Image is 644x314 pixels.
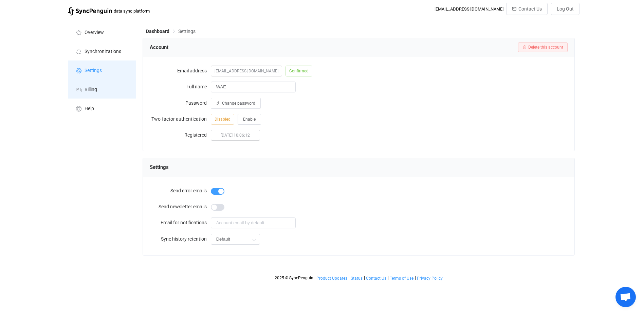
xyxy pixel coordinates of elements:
a: Open chat [615,287,636,307]
span: | [388,276,389,280]
label: Sync history retention [150,232,211,246]
span: Product Updates [316,276,347,281]
span: data sync platform [114,8,150,14]
label: Email for notifications [150,216,211,229]
label: Password [150,96,211,110]
a: Contact Us [366,276,387,281]
span: | [349,276,350,280]
div: Breadcrumb [146,29,196,34]
button: Change password [211,98,261,109]
input: Account email by default [211,217,296,228]
span: Billing [85,87,97,92]
span: | [112,6,114,16]
a: Settings [68,60,136,80]
a: Billing [68,80,136,99]
span: | [364,276,365,280]
span: 2025 © SyncPenguin [275,276,313,280]
span: Synchronizations [85,49,121,54]
span: | [415,276,416,280]
span: Enable [243,117,256,122]
span: Disabled [211,114,234,125]
span: Privacy Policy [417,276,443,281]
span: Contact Us [366,276,386,281]
span: Contact Us [518,6,542,12]
input: Select [211,234,260,245]
label: Registered [150,128,211,142]
label: Send error emails [150,184,211,197]
label: Full name [150,80,211,93]
button: Delete this account [518,42,568,52]
span: Delete this account [528,45,563,50]
label: Two-factor authentication [150,112,211,126]
span: Settings [85,68,102,73]
span: | [314,276,315,280]
div: [EMAIL_ADDRESS][DOMAIN_NAME] [435,6,503,12]
label: Email address [150,64,211,77]
button: Log Out [551,3,579,15]
span: Overview [85,30,104,35]
a: Status [350,276,363,281]
button: Enable [238,114,261,125]
button: Contact Us [506,3,548,15]
span: Dashboard [146,29,169,34]
span: [DATE] 10:06:12 [211,130,260,141]
span: Help [85,106,94,111]
span: Change password [222,101,255,106]
a: Overview [68,22,136,41]
span: Settings [150,162,169,172]
a: Privacy Policy [417,276,443,281]
a: Terms of Use [389,276,414,281]
img: syncpenguin.svg [68,7,112,16]
a: |data sync platform [68,6,150,16]
span: Status [351,276,363,281]
a: Synchronizations [68,41,136,60]
a: Help [68,99,136,118]
span: Terms of Use [390,276,413,281]
label: Send newsletter emails [150,200,211,213]
span: Settings [178,29,196,34]
span: Confirmed [286,66,312,76]
span: Account [150,42,168,52]
span: [EMAIL_ADDRESS][DOMAIN_NAME] [211,66,282,76]
a: Product Updates [316,276,348,281]
span: Log Out [557,6,574,12]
